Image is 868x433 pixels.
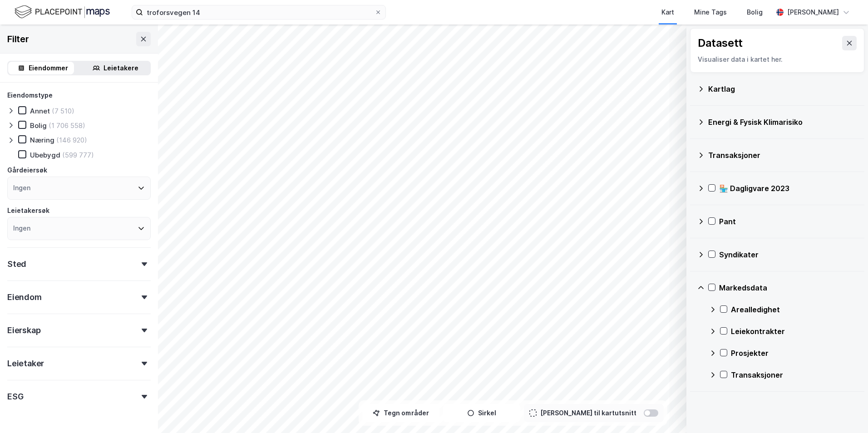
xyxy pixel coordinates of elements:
[698,36,743,50] div: Datasett
[731,304,857,315] div: Arealledighet
[7,259,26,270] div: Sted
[52,107,74,115] div: (7 510)
[787,7,839,18] div: [PERSON_NAME]
[7,358,44,369] div: Leietaker
[15,4,110,20] img: logo.f888ab2527a4732fd821a326f86c7f29.svg
[30,107,50,115] div: Annet
[362,404,439,422] button: Tegn områder
[708,84,857,94] div: Kartlag
[7,205,49,216] div: Leietakersøk
[731,326,857,337] div: Leiekontrakter
[7,90,53,101] div: Eiendomstype
[104,63,138,74] div: Leietakere
[49,121,85,130] div: (1 706 558)
[719,282,857,293] div: Markedsdata
[62,151,94,159] div: (599 777)
[708,150,857,161] div: Transaksjoner
[708,117,857,128] div: Energi & Fysisk Klimarisiko
[13,182,30,193] div: Ingen
[698,54,857,65] div: Visualiser data i kartet her.
[747,7,763,18] div: Bolig
[30,151,60,159] div: Ubebygd
[661,7,674,18] div: Kart
[56,136,87,144] div: (146 920)
[719,216,857,227] div: Pant
[540,408,636,418] div: [PERSON_NAME] til kartutsnitt
[30,121,47,130] div: Bolig
[443,404,520,422] button: Sirkel
[143,5,375,19] input: Søk på adresse, matrikkel, gårdeiere, leietakere eller personer
[7,325,40,336] div: Eierskap
[823,389,868,433] iframe: Chat Widget
[719,183,857,194] div: 🏪 Dagligvare 2023
[823,389,868,433] div: Kontrollprogram for chat
[7,32,29,46] div: Filter
[7,292,42,303] div: Eiendom
[7,391,23,402] div: ESG
[30,136,54,144] div: Næring
[13,223,30,234] div: Ingen
[731,369,857,380] div: Transaksjoner
[731,348,857,359] div: Prosjekter
[7,165,47,176] div: Gårdeiersøk
[719,249,857,260] div: Syndikater
[694,7,727,18] div: Mine Tags
[29,63,68,74] div: Eiendommer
